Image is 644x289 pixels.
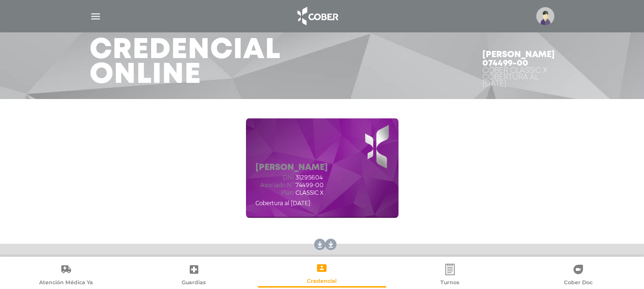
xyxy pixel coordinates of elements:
a: Guardias [130,263,258,288]
span: Turnos [440,279,460,288]
h3: Credencial Online [90,38,281,88]
span: CLASSIC X [296,189,324,196]
span: dni [256,174,294,181]
a: Cober Doc [514,263,642,288]
span: Cobertura al [DATE] [256,199,310,207]
a: Credencial [258,262,386,286]
img: logo_cober_home-white.png [292,5,342,28]
span: Plan [256,189,294,196]
span: Atención Médica Ya [39,279,93,288]
img: profile-placeholder.svg [536,7,554,25]
span: Cober Doc [564,279,593,288]
img: Cober_menu-lines-white.svg [90,10,102,22]
span: Guardias [182,279,206,288]
a: Turnos [386,263,514,288]
h5: [PERSON_NAME] [256,163,328,173]
div: Cober CLASSIC X Cobertura al [DATE] [482,68,555,88]
h4: [PERSON_NAME] 074499-00 [482,50,555,68]
span: 31295604 [296,174,323,181]
span: Credencial [307,278,337,286]
span: Asociado N° [256,182,294,189]
a: Atención Médica Ya [2,263,130,288]
span: 74499-00 [296,182,324,189]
